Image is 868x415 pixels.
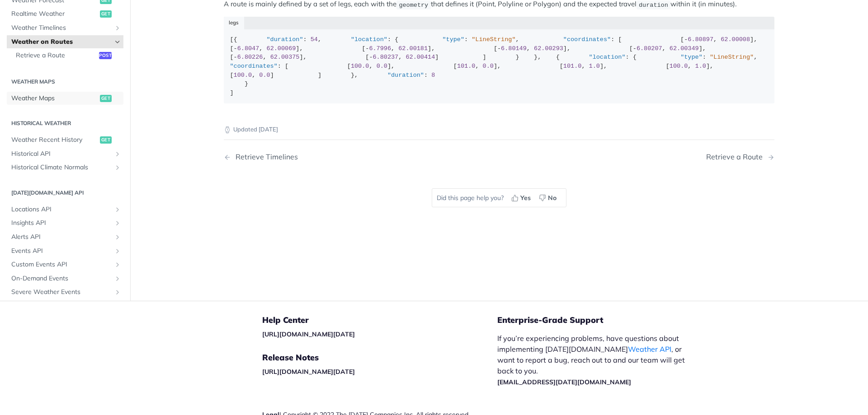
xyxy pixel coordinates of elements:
[270,54,300,61] span: 62.00375
[442,36,464,43] span: "type"
[628,345,671,354] a: Weather API
[114,24,121,32] button: Show subpages for Weather Timelines
[16,51,97,60] span: Retrieve a Route
[100,10,112,18] span: get
[688,36,713,43] span: 6.80897
[398,45,428,52] span: 62.00181
[11,274,112,283] span: On-Demand Events
[11,163,112,172] span: Historical Climate Normals
[11,135,98,145] span: Weather Recent History
[534,45,563,52] span: 62.00293
[11,149,112,159] span: Historical API
[7,272,123,285] a: On-Demand EventsShow subpages for On-Demand Events
[114,275,121,282] button: Show subpages for On-Demand Events
[633,45,637,52] span: -
[237,45,259,52] span: 6.8047
[589,54,626,61] span: "location"
[497,45,501,52] span: -
[259,72,270,79] span: 0.0
[114,164,121,171] button: Show subpages for Historical Climate Normals
[563,36,611,43] span: "coordinates"
[373,54,399,61] span: 6.80237
[520,193,531,203] span: Yes
[710,54,754,61] span: "LineString"
[7,189,123,197] h2: [DATE][DOMAIN_NAME] API
[7,258,123,271] a: Custom Events APIShow subpages for Custom Events API
[114,38,121,46] button: Hide subpages for Weather on Routes
[497,378,631,386] a: [EMAIL_ADDRESS][DATE][DOMAIN_NAME]
[11,49,123,62] a: Retrieve a Routepost
[224,153,460,161] a: Previous Page: Retrieve Timelines
[684,36,688,43] span: -
[7,133,123,147] a: Weather Recent Historyget
[99,52,112,59] span: post
[7,230,123,244] a: Alerts APIShow subpages for Alerts API
[508,191,536,205] button: Yes
[262,368,355,376] a: [URL][DOMAIN_NAME][DATE]
[501,45,527,52] span: 6.80149
[267,36,303,43] span: "duration"
[351,36,387,43] span: "location"
[365,45,369,52] span: -
[548,193,557,203] span: No
[7,119,123,127] h2: Historical Weather
[377,63,387,70] span: 0.0
[262,352,497,363] h5: Release Notes
[114,219,121,227] button: Show subpages for Insights API
[706,153,767,161] div: Retrieve a Route
[100,95,112,102] span: get
[230,35,769,97] div: [{ : , : { : , : [ [ , ], [ , ], [ , ], [ , ], [ , ], [ , ], [ , ] ] } }, { : { : , : [ [ , ], [ ...
[563,63,582,70] span: 101.0
[114,289,121,296] button: Show subpages for Severe Weather Events
[589,63,600,70] span: 1.0
[7,299,123,313] a: Notifications APIShow subpages for Notifications API
[267,45,296,52] span: 62.00069
[7,216,123,230] a: Insights APIShow subpages for Insights API
[369,45,391,52] span: 6.7996
[11,288,112,297] span: Severe Weather Events
[695,63,706,70] span: 1.0
[7,35,123,49] a: Weather on RoutesHide subpages for Weather on Routes
[7,21,123,35] a: Weather TimelinesShow subpages for Weather Timelines
[231,153,298,161] div: Retrieve Timelines
[234,72,252,79] span: 100.0
[431,72,435,79] span: 8
[369,54,373,61] span: -
[497,315,709,326] h5: Enterprise-Grade Support
[11,233,112,242] span: Alerts API
[7,7,123,21] a: Realtime Weatherget
[639,1,668,8] span: duration
[100,136,112,144] span: get
[399,1,428,8] span: geometry
[11,260,112,269] span: Custom Events API
[311,36,318,43] span: 54
[536,191,561,205] button: No
[11,9,98,19] span: Realtime Weather
[262,330,355,338] a: [URL][DOMAIN_NAME][DATE]
[457,63,476,70] span: 101.0
[406,54,435,61] span: 62.00414
[351,63,369,70] span: 100.0
[7,92,123,105] a: Weather Mapsget
[114,150,121,158] button: Show subpages for Historical API
[237,54,263,61] span: 6.80226
[7,147,123,161] a: Historical APIShow subpages for Historical API
[11,94,98,103] span: Weather Maps
[114,206,121,213] button: Show subpages for Locations API
[224,144,774,170] nav: Pagination Controls
[670,45,699,52] span: 62.00349
[224,125,774,134] p: Updated [DATE]
[497,333,694,387] p: If you’re experiencing problems, have questions about implementing [DATE][DOMAIN_NAME] , or want ...
[234,45,237,52] span: -
[11,247,112,256] span: Events API
[11,23,112,33] span: Weather Timelines
[11,37,112,47] span: Weather on Routes
[721,36,750,43] span: 62.00008
[11,205,112,214] span: Locations API
[7,285,123,299] a: Severe Weather EventsShow subpages for Severe Weather Events
[670,63,688,70] span: 100.0
[7,161,123,174] a: Historical Climate NormalsShow subpages for Historical Climate Normals
[114,247,121,255] button: Show subpages for Events API
[114,233,121,241] button: Show subpages for Alerts API
[7,78,123,86] h2: Weather Maps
